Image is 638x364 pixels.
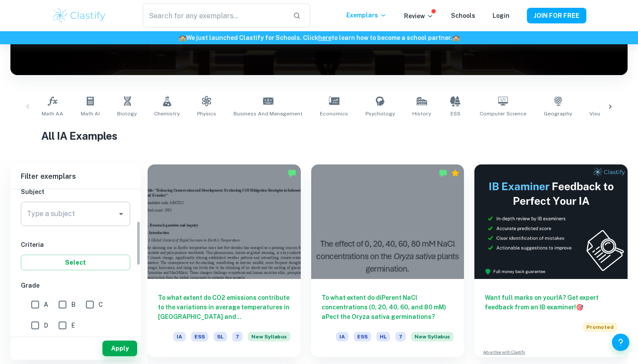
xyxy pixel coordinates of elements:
[41,128,597,144] h1: All IA Examples
[21,255,130,270] button: Select
[233,110,303,118] span: Business and Management
[354,332,371,341] span: ESS
[21,281,130,290] h6: Grade
[452,34,460,41] span: 🏫
[583,322,617,332] span: Promoted
[320,110,348,118] span: Economics
[21,187,130,197] h6: Subject
[439,169,447,177] img: Marked
[318,34,332,41] a: here
[44,300,48,309] span: A
[71,321,75,330] span: E
[576,304,583,311] span: 🎯
[288,169,296,177] img: Marked
[143,3,286,28] input: Search for any exemplars...
[158,293,290,321] h6: To what extent do CO2 emissions contribute to the variations in average temperatures in [GEOGRAPH...
[173,332,186,341] span: IA
[365,110,395,118] span: Psychology
[214,332,227,341] span: SL
[71,300,76,309] span: B
[451,169,460,177] div: Premium
[395,332,406,341] span: 7
[493,12,510,19] a: Login
[148,164,301,357] a: To what extent do CO2 emissions contribute to the variations in average temperatures in [GEOGRAPH...
[248,332,290,341] span: New Syllabus
[248,332,290,347] div: Starting from the May 2026 session, the ESS IA requirements have changed. We created this exempla...
[102,341,137,356] button: Apply
[544,110,572,118] span: Geography
[451,110,460,118] span: ESS
[412,110,431,118] span: History
[451,12,475,19] a: Schools
[154,110,180,118] span: Chemistry
[411,332,454,347] div: Starting from the May 2026 session, the ESS IA requirements have changed. We created this exempla...
[474,164,628,357] a: Want full marks on yourIA? Get expert feedback from an IB examiner!PromotedAdvertise with Clastify
[191,332,208,341] span: ESS
[311,164,464,357] a: To what extent do diPerent NaCl concentrations (0, 20, 40, 60, and 80 mM) aPect the Oryza sativa ...
[117,110,137,118] span: Biology
[115,208,127,220] button: Open
[2,33,636,43] h6: We just launched Clastify for Schools. Click to learn how to become a school partner.
[99,300,103,309] span: C
[81,110,100,118] span: Math AI
[527,8,586,23] button: JOIN FOR FREE
[21,240,130,249] h6: Criteria
[376,332,390,341] span: HL
[197,110,216,118] span: Physics
[322,293,454,321] h6: To what extent do diPerent NaCl concentrations (0, 20, 40, 60, and 80 mM) aPect the Oryza sativa ...
[179,34,186,41] span: 🏫
[346,10,387,20] p: Exemplars
[52,7,107,24] img: Clastify logo
[232,332,243,341] span: 7
[483,349,525,355] a: Advertise with Clastify
[612,334,629,351] button: Help and Feedback
[336,332,349,341] span: IA
[474,164,628,279] img: Thumbnail
[44,321,48,330] span: D
[42,110,63,118] span: Math AA
[480,110,526,118] span: Computer Science
[485,293,617,312] h6: Want full marks on your IA ? Get expert feedback from an IB examiner!
[411,332,454,341] span: New Syllabus
[404,11,434,21] p: Review
[10,164,141,189] h6: Filter exemplars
